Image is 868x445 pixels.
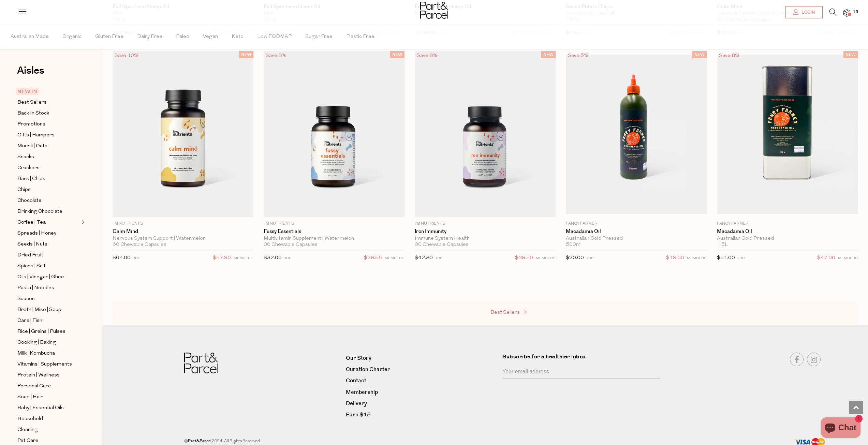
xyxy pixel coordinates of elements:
[17,196,79,205] a: Chocolate
[17,164,79,172] a: Crackers
[264,51,404,217] img: Fussy Essentials
[113,51,253,217] img: Calm Mind
[305,25,333,49] span: Sugar Free
[17,436,79,445] a: Pet Care
[17,349,79,358] a: Milk | Kombucha
[364,254,382,263] span: $29.55
[17,219,46,227] span: Coffee | Tea
[737,256,745,260] small: RRP
[17,240,47,249] span: Seeds | Nuts
[17,186,31,194] span: Chips
[17,327,79,336] a: Rice | Grains | Pulses
[17,338,79,347] a: Cooking | Baking
[717,236,858,242] div: Australian Cold Pressed
[184,353,218,373] img: Part&Parcel
[188,438,211,444] b: Part&Parcel
[666,254,684,263] span: $19.00
[80,218,85,226] button: Expand/Collapse Coffee | Tea
[17,207,79,216] a: Drinking Chocolate
[717,228,858,235] a: Macadamia Oil
[17,120,79,129] a: Promotions
[435,256,442,260] small: RRP
[17,284,54,292] span: Pasta | Noodles
[346,399,497,408] a: Delivery
[843,51,858,58] span: NEW
[17,339,56,347] span: Cooking | Baking
[17,415,43,423] span: Household
[415,221,556,227] p: I'm Nutrients
[17,393,79,401] a: Soap | Hair
[502,366,660,379] input: Your email address
[502,353,664,366] label: Subscribe for a healthier inbox
[17,295,79,303] a: Sauces
[137,25,162,49] span: Dairy Free
[566,236,707,242] div: Australian Cold Pressed
[17,142,79,150] a: Muesli | Oats
[11,25,49,49] span: Australian Made
[17,153,34,161] span: Snacks
[17,240,79,249] a: Seeds | Nuts
[385,256,404,260] small: MEMBERS
[17,229,56,238] span: Spreads | Honey
[113,228,253,235] a: Calm Mind
[420,2,448,19] img: Part&Parcel
[17,295,35,303] span: Sauces
[346,25,374,49] span: Plastic Free
[838,256,858,260] small: MEMBERS
[566,255,584,261] span: $20.00
[17,415,79,423] a: Household
[264,221,404,227] p: I'm Nutrients
[17,65,44,83] a: Aisles
[17,316,79,325] a: Cans | Fish
[346,410,497,419] a: Earn $15
[17,328,65,336] span: Rice | Grains | Pulses
[17,153,79,161] a: Snacks
[415,51,439,60] div: Save 8%
[264,236,404,242] div: Multivitamin Supplement | Watermelon
[184,438,679,445] div: © 2024. All Rights Reserved.
[17,218,79,227] a: Coffee | Tea
[566,51,590,60] div: Save 5%
[213,254,231,263] span: $57.90
[415,236,556,242] div: Immune System Health
[819,417,863,440] inbox-online-store-chat: Shopify online store chat
[95,25,123,49] span: Gluten Free
[17,262,79,270] a: Spices | Salt
[17,251,79,259] a: Dried Fruit
[17,251,43,259] span: Dried Fruit
[232,25,244,49] span: Keto
[17,306,79,314] a: Broth | Miso | Soup
[113,221,253,227] p: I'm Nutrients
[800,10,815,15] span: Login
[17,426,79,434] a: Cleaning
[17,306,61,314] span: Broth | Miso | Soup
[17,131,55,139] span: Gifts | Hampers
[490,310,520,315] span: Best Sellers
[390,51,404,58] span: NEW
[566,228,707,235] a: Macadamia Oil
[17,273,79,281] a: Oils | Vinegar | Ghee
[536,256,556,260] small: MEMBERS
[346,365,497,374] a: Curation Charter
[785,6,823,18] a: Login
[113,242,166,248] span: 60 Chewable Capsules
[17,88,79,96] a: NEW IN
[717,221,858,227] p: Fancy Farmer
[566,221,707,227] p: Fancy Farmer
[62,25,82,49] span: Organic
[415,255,433,261] span: $42.80
[346,376,497,385] a: Contact
[17,131,79,139] a: Gifts | Hampers
[283,256,291,260] small: RRP
[17,350,55,358] span: Milk | Kombucha
[17,437,39,445] span: Pet Care
[415,51,556,217] img: Iron Immunity
[113,255,131,261] span: $64.00
[17,262,46,270] span: Spices | Salt
[717,255,735,261] span: $51.00
[17,99,47,107] span: Best Sellers
[346,354,497,363] a: Our Story
[264,242,318,248] span: 30 Chewable Capsules
[17,175,45,183] span: Bars | Chips
[17,284,79,292] a: Pasta | Noodles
